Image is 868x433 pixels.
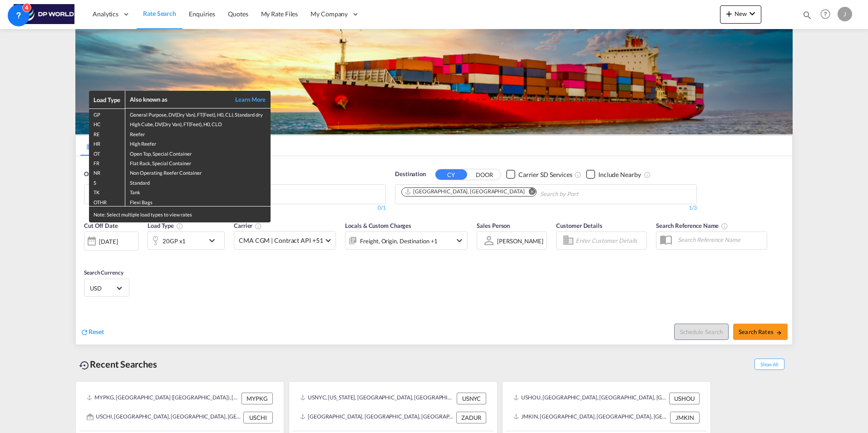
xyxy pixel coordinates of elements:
td: Open Top, Special Container [125,148,271,157]
td: Tank [125,187,271,196]
div: Also known as [130,95,225,103]
td: Flat Rack, Special Container [125,157,271,167]
td: High Reefer [125,138,271,148]
td: HC [89,118,125,128]
td: OT [89,148,125,157]
th: Load Type [89,91,125,108]
td: Standard [125,177,271,187]
td: RE [89,128,125,138]
td: General Purpose, DV(Dry Van), FT(Feet), H0, CLI, Standard dry [125,108,271,118]
td: TK [89,187,125,196]
td: High Cube, DV(Dry Van), FT(Feet), H0, CLO [125,118,271,128]
td: HR [89,138,125,148]
td: FR [89,157,125,167]
a: Learn More [225,95,266,103]
td: GP [89,108,125,118]
td: Reefer [125,128,271,138]
td: Non Operating Reefer Container [125,167,271,177]
td: Flexi Bags [125,197,271,207]
td: OTHR [89,197,125,207]
td: NR [89,167,125,177]
div: Note: Select multiple load types to view rates [89,207,271,222]
td: S [89,177,125,187]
